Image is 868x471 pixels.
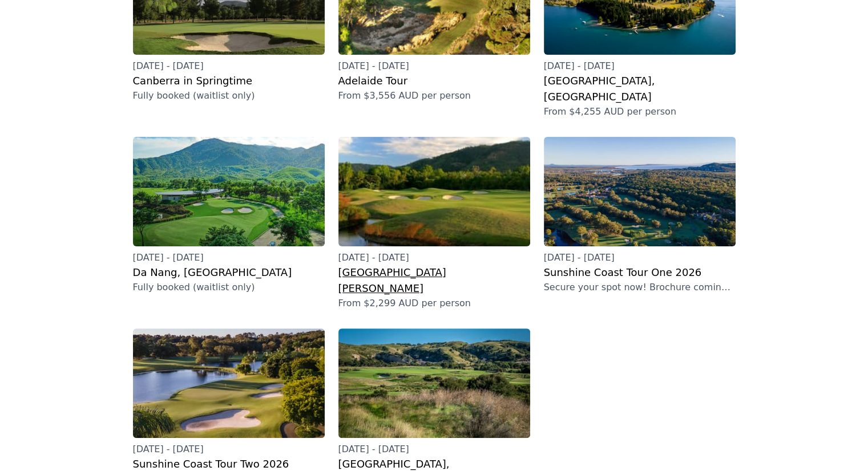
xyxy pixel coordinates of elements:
p: From $4,255 AUD per person [544,105,736,119]
h2: Da Nang, [GEOGRAPHIC_DATA] [133,265,325,281]
a: [DATE] - [DATE]Da Nang, [GEOGRAPHIC_DATA]Fully booked (waitlist only) [133,137,325,294]
h2: Adelaide Tour [338,73,530,89]
p: Fully booked (waitlist only) [133,281,325,294]
p: From $3,556 AUD per person [338,89,530,103]
p: [DATE] - [DATE] [544,251,736,265]
h2: Canberra in Springtime [133,73,325,89]
h2: Sunshine Coast Tour One 2026 [544,265,736,281]
p: Secure your spot now! Brochure coming soon [544,281,736,294]
p: From $2,299 AUD per person [338,297,530,310]
h2: [GEOGRAPHIC_DATA], [GEOGRAPHIC_DATA] [544,73,736,105]
a: [DATE] - [DATE][GEOGRAPHIC_DATA][PERSON_NAME]From $2,299 AUD per person [338,137,530,310]
p: [DATE] - [DATE] [544,59,736,73]
p: [DATE] - [DATE] [338,251,530,265]
p: Fully booked (waitlist only) [133,89,325,103]
p: [DATE] - [DATE] [338,59,530,73]
p: [DATE] - [DATE] [338,442,530,456]
p: [DATE] - [DATE] [133,442,325,456]
h2: [GEOGRAPHIC_DATA][PERSON_NAME] [338,265,530,297]
a: [DATE] - [DATE]Sunshine Coast Tour One 2026Secure your spot now! Brochure coming soon [544,137,736,294]
p: [DATE] - [DATE] [133,59,325,73]
p: [DATE] - [DATE] [133,251,325,265]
